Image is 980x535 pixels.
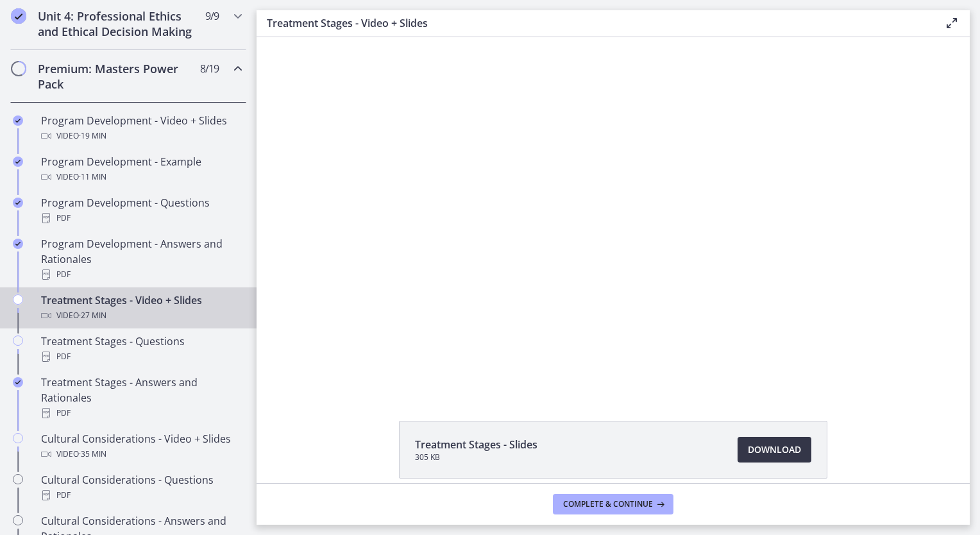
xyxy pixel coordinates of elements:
span: Download [748,442,801,457]
h2: Unit 4: Professional Ethics and Ethical Decision Making [38,8,194,39]
span: · 11 min [79,169,106,185]
div: Video [41,169,241,185]
div: Program Development - Answers and Rationales [41,236,241,282]
i: Completed [13,157,23,167]
h2: Premium: Masters Power Pack [38,61,194,92]
span: · 35 min [79,446,106,462]
span: 8 / 19 [200,61,219,76]
span: Complete & continue [563,499,653,509]
i: Completed [11,8,26,24]
iframe: Video Lesson [257,37,970,391]
i: Completed [13,115,23,126]
div: Treatment Stages - Video + Slides [41,293,241,323]
span: · 27 min [79,308,106,323]
span: · 19 min [79,128,106,144]
div: PDF [41,210,241,226]
div: Cultural Considerations - Video + Slides [41,431,241,462]
div: Program Development - Example [41,154,241,185]
div: Cultural Considerations - Questions [41,472,241,503]
i: Completed [13,377,23,387]
div: PDF [41,267,241,282]
div: Video [41,308,241,323]
i: Completed [13,198,23,208]
div: Program Development - Questions [41,195,241,226]
span: 9 / 9 [205,8,219,24]
div: Treatment Stages - Questions [41,334,241,364]
div: PDF [41,405,241,421]
button: Complete & continue [553,494,673,514]
i: Completed [13,239,23,249]
a: Download [738,437,811,463]
div: PDF [41,349,241,364]
div: Video [41,446,241,462]
div: PDF [41,488,241,503]
div: Program Development - Video + Slides [41,113,241,144]
h3: Treatment Stages - Video + Slides [267,15,924,31]
div: Treatment Stages - Answers and Rationales [41,375,241,421]
div: Video [41,128,241,144]
span: Treatment Stages - Slides [415,437,537,452]
span: 305 KB [415,452,537,463]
